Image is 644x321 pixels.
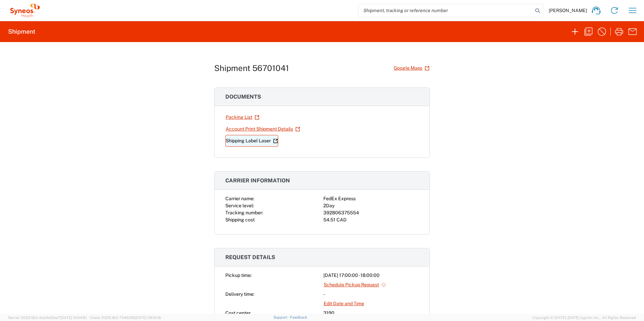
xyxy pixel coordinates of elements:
[225,210,263,215] span: Tracking number:
[225,217,255,222] span: Shipping cost
[90,316,161,320] span: Client: 2025.18.0-7346316
[323,216,419,223] div: 54.51 CAD
[225,94,261,100] span: Documents
[323,209,419,216] div: 392806375554
[214,63,289,73] h1: Shipment 56701041
[225,111,260,123] a: Packing List
[225,203,254,208] span: Service level:
[225,273,252,278] span: Pickup time:
[225,123,300,135] a: Account Print Shipment Details
[323,279,386,291] a: Schedule Pickup Request
[358,4,533,17] input: Shipment, tracking or reference number
[549,7,587,13] span: [PERSON_NAME]
[8,28,35,36] h2: Shipment
[323,272,419,279] div: [DATE] 17:00:00 - 18:00:00
[225,135,278,147] a: Shipping Label Laser
[225,291,254,297] span: Delivery time:
[532,315,636,321] span: Copyright © [DATE]-[DATE] Agistix Inc., All Rights Reserved
[225,310,251,316] span: Cost center
[323,310,419,317] div: 3190
[393,62,430,74] a: Google Maps
[323,298,364,310] a: Edit Date and Time
[135,316,161,320] span: [DATE] 08:10:16
[8,316,87,320] span: Server: 2025.18.0-daa1fe12ee7
[225,254,275,260] span: Request details
[290,315,307,319] a: Feedback
[225,196,254,201] span: Carrier name:
[323,195,419,202] div: FedEx Express
[323,291,419,298] div: -
[273,315,290,319] a: Support
[225,177,290,184] span: Carrier information
[60,316,87,320] span: [DATE] 10:04:51
[323,202,419,209] div: 2Day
